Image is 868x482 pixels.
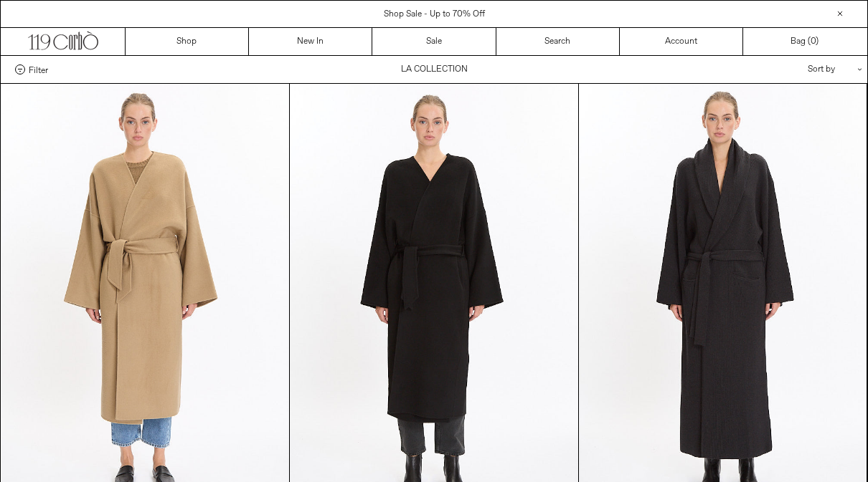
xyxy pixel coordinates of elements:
a: Shop [126,28,249,55]
a: Sale [372,28,496,55]
a: Shop Sale - Up to 70% Off [384,9,485,20]
a: Account [620,28,743,55]
span: Filter [29,64,48,74]
a: Bag () [743,28,867,55]
span: ) [811,35,819,48]
div: Sort by [724,56,853,83]
span: 0 [811,36,816,47]
a: New In [249,28,372,55]
a: Search [496,28,620,55]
